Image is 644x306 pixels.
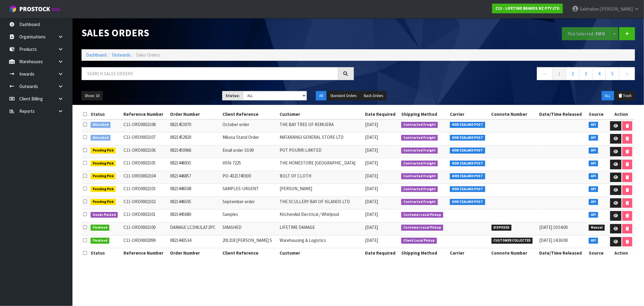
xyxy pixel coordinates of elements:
span: [PERSON_NAME] [600,6,633,12]
td: DAMAGE LCDWJLAT2PC [168,222,221,235]
span: Allocated [91,122,111,128]
span: API [589,122,598,128]
a: C11 - LIFETIME BRANDS NZ PTY LTD [492,4,563,13]
span: NEW ZEALAND POST [450,161,485,167]
span: Allocated [91,135,111,141]
td: THE BAY TREE OF REMUERA [278,119,364,132]
td: 0821446935 [168,158,221,171]
span: [DATE] [365,147,378,153]
td: [PERSON_NAME] [278,184,364,197]
small: WMS [51,7,61,12]
th: Reference Number [122,248,168,258]
a: 3 [579,67,593,80]
td: September order [221,197,278,210]
td: PO-4321745930 [221,171,278,184]
span: [DATE] [365,237,378,243]
td: BOLT OF CLOTH [278,171,364,184]
span: Pending Pick [91,173,116,179]
span: API [589,135,598,141]
td: HSN-7225 [221,158,278,171]
td: KitchenAid Electrical / Whirlpool [278,210,364,223]
button: Back Orders [360,91,386,101]
th: Date Required [364,109,400,119]
th: Date Required [364,248,400,258]
button: ALL [602,91,614,101]
span: [DATE] [365,160,378,166]
span: Client Local Pickup [401,238,437,244]
span: [DATE] [365,224,378,230]
td: SAMPLES-URGENT [221,184,278,197]
span: Goods Packed [91,212,118,218]
td: Warehousing & Logistics [278,235,364,248]
a: 1 [553,67,566,80]
span: [DATE] 10:54:00 [539,224,568,230]
strong: FIFO [596,31,605,37]
td: Mikasa Stand Order [221,132,278,145]
span: Pending Pick [91,148,116,154]
span: ProStock [19,5,50,13]
input: Search sales orders [82,67,338,80]
span: Manual [589,225,605,231]
h1: Sales Orders [82,27,354,38]
a: Outwards [112,52,131,58]
span: Finalised [91,238,110,244]
strong: Status: [226,93,240,98]
td: THE SCULLERY BAY OF ISLANDS LTD [278,197,364,210]
span: [DATE] [365,122,378,127]
td: Email order 10.09 [221,145,278,158]
span: Contracted Freight [401,186,438,192]
span: Pending Pick [91,186,116,192]
th: Customer [278,109,364,119]
img: cube-alt.png [9,5,17,13]
th: Action [608,248,635,258]
span: NEW ZEALAND POST [450,199,485,205]
span: Pending Pick [91,161,116,167]
th: Customer [278,248,364,258]
td: C11-ORD0002105 [122,158,168,171]
button: Pick Selected -FIFO [562,27,611,40]
button: All [316,91,326,101]
th: Action [608,109,635,119]
td: 0821450966 [168,145,221,158]
span: Contracted Freight [401,173,438,179]
span: [DATE] [365,211,378,217]
td: SMASHED [221,222,278,235]
span: Contracted Freight [401,199,438,205]
td: POT POURRI LIMITED [278,145,364,158]
button: Show: 10 [82,91,103,101]
td: 201218 [PERSON_NAME] S [221,235,278,248]
span: [DATE] [365,173,378,179]
td: October order [221,119,278,132]
th: Shipping Method [400,109,448,119]
td: 0821446857 [168,171,221,184]
td: THE HOMESTORE [GEOGRAPHIC_DATA] [278,158,364,171]
a: Dashboard [86,52,107,58]
button: Standard Orders [327,91,360,101]
td: C11-ORD0002102 [122,197,168,210]
span: Finalised [91,225,110,231]
td: Samples [221,210,278,223]
strong: C11 - LIFETIME BRANDS NZ PTY LTD [495,6,559,11]
a: ← [537,67,553,80]
span: Contracted Freight [401,122,438,128]
span: [DATE] [365,134,378,140]
th: Date/Time Released [538,109,587,119]
a: 5 [606,67,619,80]
td: C11-ORD0002103 [122,184,168,197]
span: NEW ZEALAND POST [450,148,485,154]
td: LIFETIME DAMAGE [278,222,364,235]
span: API [589,186,598,192]
span: Customer Local Pickup [401,212,443,218]
td: MATARANGI GENERAL STORE LTD [278,132,364,145]
td: 0821446508 [168,184,221,197]
th: Connote Number [490,248,538,258]
span: Contracted Freight [401,135,438,141]
th: Reference Number [122,109,168,119]
span: NEW ZEALAND POST [450,135,485,141]
span: API [589,238,598,244]
span: Customer Local Pickup [401,225,443,231]
span: API [589,199,598,205]
td: 0821453070 [168,119,221,132]
span: Contracted Freight [401,148,438,154]
span: Contracted Freight [401,161,438,167]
